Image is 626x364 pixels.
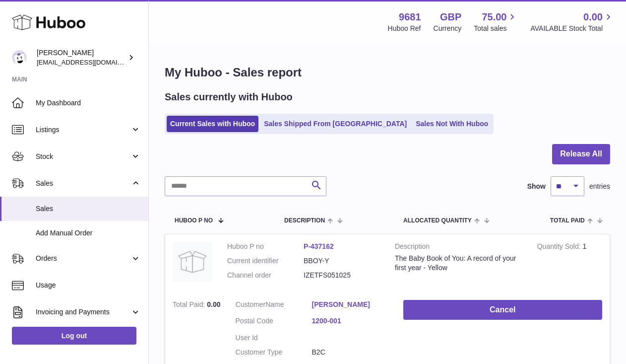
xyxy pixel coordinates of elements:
span: My Dashboard [36,98,141,108]
div: The Baby Book of You: A record of your first year - Yellow [395,254,522,273]
span: 0.00 [207,300,220,308]
a: Log out [12,327,136,345]
a: [PERSON_NAME] [312,300,388,309]
dd: B2C [312,348,388,357]
span: Customer [236,300,266,308]
label: Show [527,182,546,191]
span: 0.00 [583,10,603,24]
span: Description [284,218,325,224]
strong: Total Paid [173,300,207,311]
dt: Customer Type [236,348,312,357]
span: Sales [36,204,141,214]
a: Current Sales with Huboo [167,116,258,132]
a: 1200-001 [312,316,388,326]
h1: My Huboo - Sales report [165,65,610,80]
a: Sales Not With Huboo [412,116,492,132]
strong: Quantity Sold [537,242,583,253]
h2: Sales currently with Huboo [165,90,293,104]
dt: User Id [236,333,312,343]
dt: Huboo P no [227,242,304,251]
span: Huboo P no [175,218,213,224]
span: Stock [36,152,130,161]
a: 0.00 AVAILABLE Stock Total [530,10,614,33]
dd: IZETFS051025 [304,271,380,280]
span: Total sales [474,24,518,33]
div: Currency [434,24,462,33]
button: Release All [552,144,610,164]
dd: BBOY-Y [304,256,380,266]
span: entries [589,182,610,191]
strong: 9681 [399,10,421,24]
button: Cancel [403,300,602,320]
span: Usage [36,281,141,290]
span: 75.00 [482,10,506,24]
strong: GBP [440,10,461,24]
span: Sales [36,179,130,188]
a: Sales Shipped From [GEOGRAPHIC_DATA] [260,116,410,132]
span: Total paid [550,218,585,224]
a: P-437162 [304,242,334,250]
strong: Description [395,242,522,254]
div: [PERSON_NAME] [37,48,126,67]
dt: Postal Code [236,316,312,328]
img: no-photo.jpg [173,242,212,282]
div: Huboo Ref [388,24,421,33]
span: Add Manual Order [36,228,141,238]
a: 75.00 Total sales [474,10,518,33]
span: [EMAIL_ADDRESS][DOMAIN_NAME] [37,58,146,66]
span: Orders [36,254,130,263]
span: AVAILABLE Stock Total [530,24,614,33]
span: ALLOCATED Quantity [403,218,472,224]
img: hello@colourchronicles.com [12,50,27,65]
dt: Current identifier [227,256,304,266]
span: Listings [36,125,130,135]
td: 1 [530,234,610,292]
span: Invoicing and Payments [36,307,130,317]
dt: Channel order [227,271,304,280]
dt: Name [236,300,312,312]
